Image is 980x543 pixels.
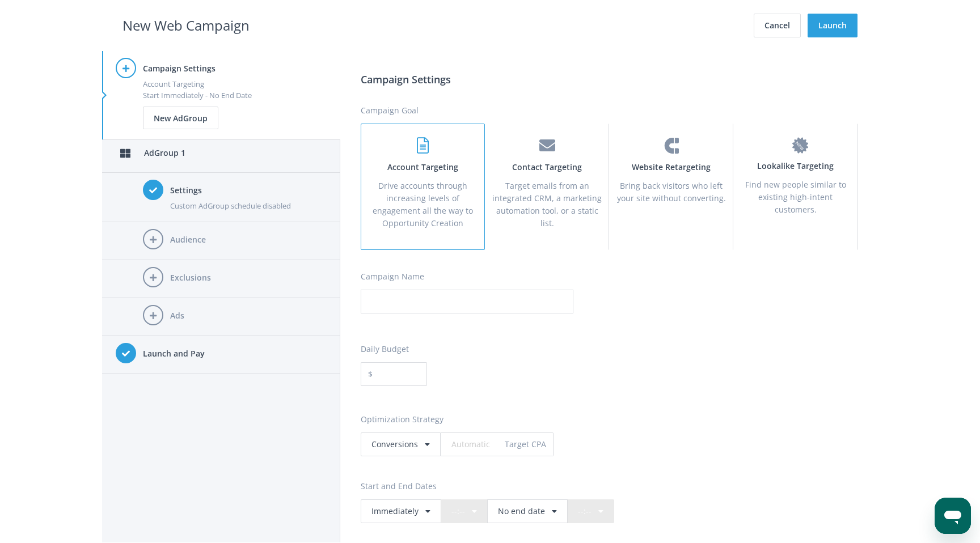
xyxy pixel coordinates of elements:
[143,107,218,129] button: New AdGroup
[368,180,478,230] p: Drive accounts through increasing levels of engagement all the way to Opportunity Creation
[567,499,614,523] div: --:--
[368,161,478,173] p: Account Targeting
[170,184,327,197] h4: Settings
[935,498,971,534] iframe: Button to launch messaging window
[361,499,441,523] button: Immediately
[361,343,409,355] label: Daily Budget
[122,15,250,36] h2: New Web Campaign
[361,480,437,493] label: Start and End Dates
[492,180,602,230] p: Target emails from an integrated CRM, a marketing automation tool, or a static list.
[361,413,474,426] div: Optimization Strategy
[144,147,320,159] p: AdGroup 1
[143,90,327,101] div: Start Immediately - No End Date
[487,499,568,523] button: No end date
[787,133,813,159] span: New
[754,14,801,37] button: Cancel
[361,432,441,456] div: conversions
[441,499,488,523] div: --:--
[170,234,327,246] h4: Audience
[808,14,857,37] button: Launch
[616,161,726,173] p: Website Retargeting
[361,104,419,117] label: Campaign Goal
[505,432,554,456] span: Target CPA
[361,270,424,283] label: Campaign Name
[448,432,505,456] input: Automatic
[143,62,327,75] h4: Campaign Settings
[361,71,857,87] h3: Campaign Settings
[492,161,602,173] p: Contact Targeting
[170,309,327,322] h4: Ads
[616,180,726,205] p: Bring back visitors who left your site without converting.
[371,438,418,451] div: conversions
[741,179,850,216] p: Find new people similar to existing high-intent customers.
[143,347,327,360] h4: Launch and Pay
[143,78,327,90] div: Account Targeting
[741,160,850,172] p: Lookalike Targeting
[170,200,327,211] div: Custom AdGroup schedule disabled
[361,362,373,386] span: $
[170,271,327,284] h4: Exclusions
